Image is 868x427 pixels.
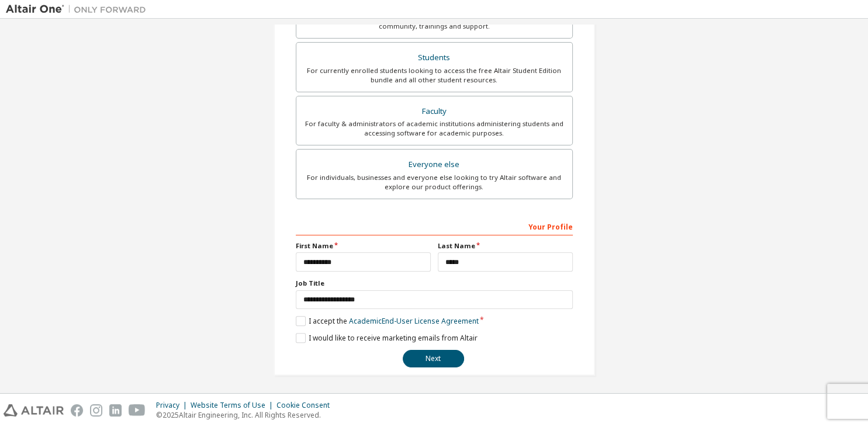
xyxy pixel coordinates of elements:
[156,401,191,410] div: Privacy
[71,404,83,416] img: facebook.svg
[303,103,565,120] div: Faculty
[403,350,464,367] button: Next
[129,404,146,416] img: youtube.svg
[303,173,565,192] div: For individuals, businesses and everyone else looking to try Altair software and explore our prod...
[349,316,479,326] a: Academic End-User License Agreement
[296,217,573,235] div: Your Profile
[191,401,276,410] div: Website Terms of Use
[303,50,565,66] div: Students
[438,241,573,251] label: Last Name
[4,404,64,416] img: altair_logo.svg
[303,66,565,85] div: For currently enrolled students looking to access the free Altair Student Edition bundle and all ...
[90,404,102,416] img: instagram.svg
[303,157,565,173] div: Everyone else
[6,4,152,15] img: Altair One
[109,404,122,416] img: linkedin.svg
[296,241,431,251] label: First Name
[156,410,337,420] p: © 2025 Altair Engineering, Inc. All Rights Reserved.
[303,119,565,138] div: For faculty & administrators of academic institutions administering students and accessing softwa...
[296,333,478,343] label: I would like to receive marketing emails from Altair
[296,316,479,326] label: I accept the
[276,401,337,410] div: Cookie Consent
[296,279,573,288] label: Job Title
